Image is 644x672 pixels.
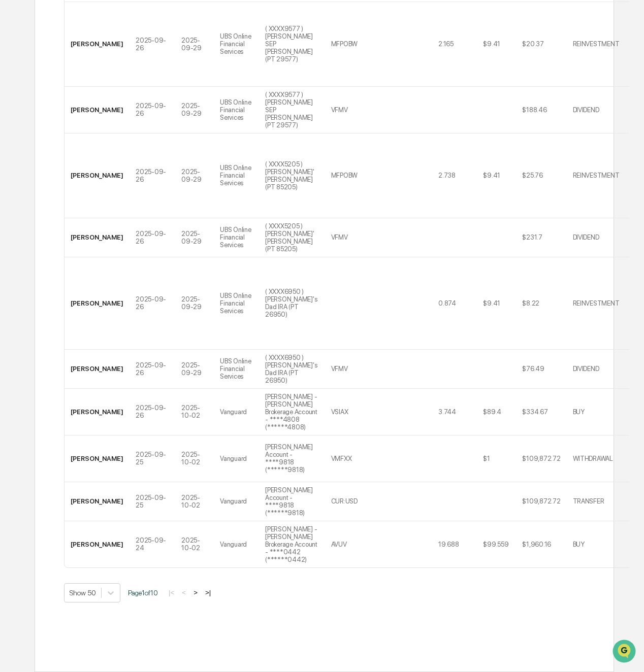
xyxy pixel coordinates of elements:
td: Vanguard [214,521,259,567]
td: UBS Online Financial Services [214,87,259,133]
span: Pylon [101,172,123,179]
td: $334.67 [516,389,566,435]
td: 2025-09-26 [130,257,175,350]
td: Vanguard [214,435,259,482]
div: 🗄️ [74,128,82,137]
td: $9.41 [477,257,516,350]
a: 🖐️Preclearance [6,123,70,142]
td: 2025-09-25 [130,482,175,521]
td: ( XXXX9577 ) [PERSON_NAME] SEP [PERSON_NAME] (PT 29577) [259,87,325,133]
div: Start new chat [35,77,167,87]
td: $9.41 [477,133,516,218]
td: ( XXXX5205 ) [PERSON_NAME]' [PERSON_NAME] (PT 85205) [259,218,325,257]
td: 2025-09-24 [130,521,175,567]
td: 2025-09-26 [130,2,175,87]
td: ( XXXX6950 ) [PERSON_NAME]'s Dad IRA (PT 26950) [259,350,325,389]
td: [PERSON_NAME] [65,2,130,87]
td: 2025-09-26 [130,87,175,133]
td: $8.22 [516,257,566,350]
td: WITHDRAWAL [567,435,626,482]
td: 2025-09-26 [130,218,175,257]
td: UBS Online Financial Services [214,350,259,389]
a: 🗄️Attestations [70,123,130,142]
td: 2025-09-29 [175,133,214,218]
td: [PERSON_NAME] [65,133,130,218]
td: VFMV [325,87,364,133]
td: [PERSON_NAME] - [PERSON_NAME] Brokerage Account - ****0442 (******0442) [259,521,325,567]
td: 2.738 [432,133,477,218]
td: UBS Online Financial Services [214,218,259,257]
td: UBS Online Financial Services [214,133,259,218]
td: [PERSON_NAME] [65,521,130,567]
td: DIVIDEND [567,350,626,389]
a: 🔎Data Lookup [6,143,68,161]
td: 2025-09-29 [175,218,214,257]
td: [PERSON_NAME] [65,389,130,435]
td: [PERSON_NAME] [65,218,130,257]
td: $1 [477,435,516,482]
span: Page 1 of 10 [128,589,158,597]
td: $9.41 [477,2,516,87]
td: [PERSON_NAME] - [PERSON_NAME] Brokerage Account - ****4808 (******4808) [259,389,325,435]
td: [PERSON_NAME] [65,350,130,389]
td: 2025-09-29 [175,350,214,389]
td: CUR:USD [325,482,364,521]
td: Vanguard [214,389,259,435]
td: 3.744 [432,389,477,435]
span: Attestations [84,127,126,138]
td: 2025-09-29 [175,2,214,87]
td: [PERSON_NAME] [65,482,130,521]
td: DIVIDEND [567,218,626,257]
a: Powered byPylon [72,171,123,179]
td: 2025-10-02 [175,482,214,521]
td: 2025-09-29 [175,87,214,133]
td: BUY [567,389,626,435]
td: 0.874 [432,257,477,350]
iframe: Open customer support [611,639,639,666]
div: 🖐️ [10,128,18,137]
td: ( XXXX5205 ) [PERSON_NAME]' [PERSON_NAME] (PT 85205) [259,133,325,218]
p: How can we help? [10,21,185,37]
td: VMFXX [325,435,364,482]
td: 2025-09-25 [130,435,175,482]
td: BUY [567,521,626,567]
img: 1746055101610-c473b297-6a78-478c-a979-82029cc54cd1 [10,77,28,95]
td: 2025-09-26 [130,133,175,218]
button: |< [166,588,177,597]
td: 2025-09-26 [130,389,175,435]
td: MFPOBW [325,133,364,218]
td: MFPOBW [325,2,364,87]
button: Start new chat [173,80,185,92]
td: 19.688 [432,521,477,567]
td: UBS Online Financial Services [214,257,259,350]
td: VSIAX [325,389,364,435]
td: [PERSON_NAME] [65,257,130,350]
div: We're available if you need us! [35,87,128,95]
td: $25.76 [516,133,566,218]
td: [PERSON_NAME] [65,435,130,482]
td: 2025-10-02 [175,389,214,435]
td: 2025-09-29 [175,257,214,350]
button: < [179,588,189,597]
td: $99.559 [477,521,516,567]
td: DIVIDEND [567,87,626,133]
td: 2025-09-26 [130,350,175,389]
td: AVUV [325,521,364,567]
td: REINVESTMENT [567,133,626,218]
td: TRANSFER [567,482,626,521]
td: 2.165 [432,2,477,87]
td: $109,872.72 [516,435,566,482]
td: REINVESTMENT [567,2,626,87]
button: > [190,588,201,597]
td: UBS Online Financial Services [214,2,259,87]
div: 🔎 [10,148,18,156]
td: $20.37 [516,2,566,87]
span: Preclearance [20,127,66,138]
td: 2025-10-02 [175,435,214,482]
td: $231.7 [516,218,566,257]
button: >| [202,588,214,597]
td: 2025-10-02 [175,521,214,567]
td: [PERSON_NAME] [65,87,130,133]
